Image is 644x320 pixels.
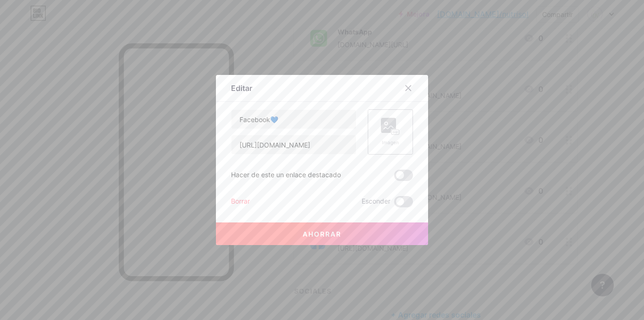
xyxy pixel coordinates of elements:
[231,83,252,93] font: Editar
[362,197,390,205] font: Esconder
[231,110,356,129] input: Título
[216,222,428,245] button: Ahorrar
[231,135,356,154] input: URL
[303,230,341,238] font: Ahorrar
[231,197,250,205] font: Borrar
[231,171,341,179] font: Hacer de este un enlace destacado
[382,139,399,145] font: Imagen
